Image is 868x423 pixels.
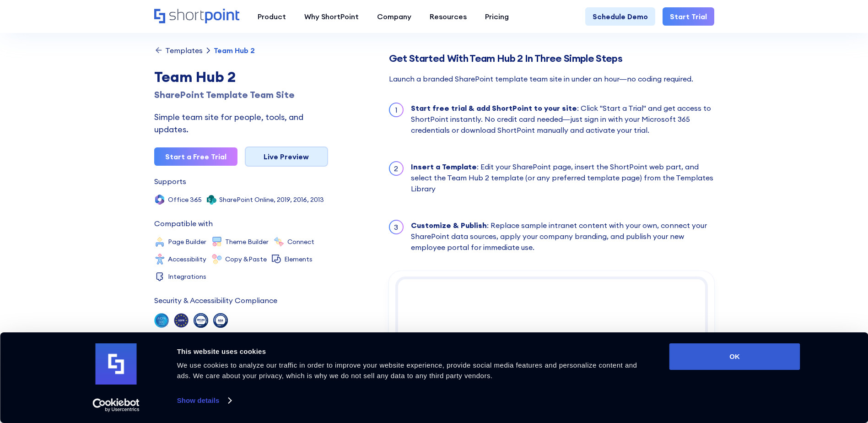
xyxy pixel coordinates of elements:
div: This website uses cookies [177,346,649,357]
div: Team Hub 2 [154,66,328,88]
a: Pricing [476,7,518,26]
div: Supports [154,178,186,185]
strong: Insert a Template [411,162,477,171]
div: Why ShortPoint [304,11,359,22]
span: We use cookies to analyze our traffic in order to improve your website experience, provide social... [177,361,637,380]
div: Templates [165,47,203,54]
div: Company [377,11,411,22]
div: : Edit your SharePoint page, insert the ShortPoint web part, and select the Team Hub 2 template (... [411,161,714,194]
div: Compatible with [154,220,213,227]
div: Page Builder [168,239,206,245]
a: Live Preview [245,146,328,167]
div: : Replace sample intranet content with your own, connect your SharePoint data sources, apply your... [411,220,714,253]
div: Simple team site for people, tools, and updates. [154,111,328,136]
button: OK [669,343,800,370]
div: SharePoint Online, 2019, 2016, 2013 [219,196,324,203]
img: logo [96,343,137,385]
div: Theme Builder [225,239,269,245]
div: 1 [390,103,403,116]
a: Start Trial [663,7,714,26]
div: Pricing [485,11,509,22]
a: Company [368,7,421,26]
div: Security & Accessibility Compliance [154,297,277,304]
a: Templates [154,46,203,55]
div: Copy &Paste [225,256,267,262]
h2: Get Started With Team Hub 2 In Three Simple Steps [389,53,714,64]
a: Home [154,9,239,24]
div: Team Hub 2 [214,47,255,54]
strong: Start free trial & add ShortPoint to your site [411,103,577,113]
div: Launch a branded SharePoint template team site in under an hour—no coding required. [389,73,714,84]
div: Office 365 [168,196,202,203]
div: Connect [287,239,314,245]
a: Start a Free Trial [154,147,237,166]
strong: Customize & Publish [411,221,487,230]
div: Product [258,11,286,22]
img: soc 2 [154,313,169,328]
a: Usercentrics Cookiebot - opens in a new window [76,398,156,412]
a: Resources [421,7,476,26]
div: Integrations [168,273,206,280]
div: : Click "Start a Trial" and get access to ShortPoint instantly. No credit card needed—just sign i... [411,103,714,136]
div: Accessibility [168,256,206,262]
a: Product [248,7,295,26]
a: Why ShortPoint [295,7,368,26]
div: Elements [284,256,313,262]
a: Show details [177,394,231,407]
a: Schedule Demo [585,7,655,26]
div: 2 [390,162,403,175]
div: Resources [430,11,467,22]
div: 3 [390,221,403,233]
div: SharePoint Template Team Site [154,88,328,102]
